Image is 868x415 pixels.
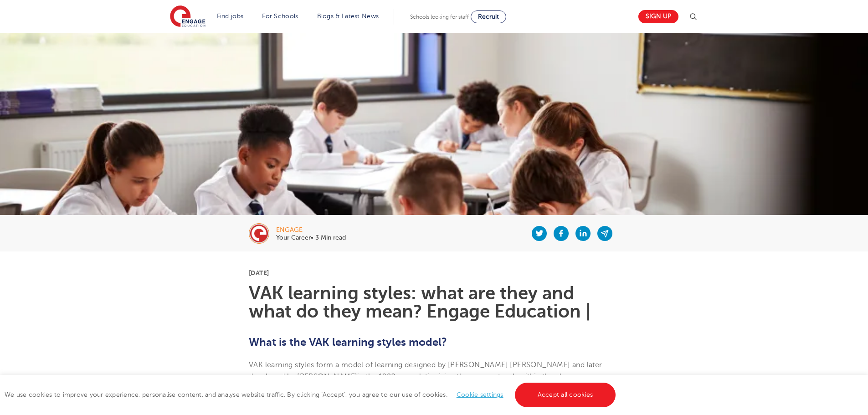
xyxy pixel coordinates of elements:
[262,13,298,20] a: For Schools
[5,391,618,398] span: We use cookies to improve your experience, personalise content, and analyse website traffic. By c...
[249,270,619,276] p: [DATE]
[515,383,616,407] a: Accept all cookies
[317,13,379,20] a: Blogs & Latest News
[638,10,678,23] a: Sign up
[410,14,469,20] span: Schools looking for staff
[249,284,619,321] h1: VAK learning styles: what are they and what do they mean? Engage Education |
[357,373,593,381] span: in the 1920s, revolutionising the way we teach within the classroom.
[457,391,503,398] a: Cookie settings
[217,13,244,20] a: Find jobs
[249,336,447,348] b: What is the VAK learning styles model?
[276,235,346,241] p: Your Career• 3 Min read
[170,5,205,28] img: Engage Education
[478,13,499,20] span: Recruit
[249,361,602,381] span: VAK learning styles form a model of learning designed by [PERSON_NAME] [PERSON_NAME] and later de...
[276,227,346,233] div: engage
[471,10,506,23] a: Recruit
